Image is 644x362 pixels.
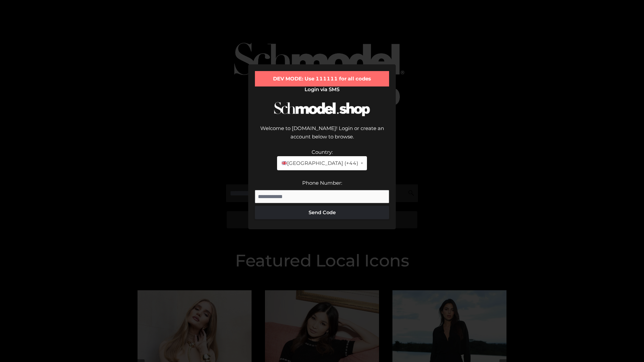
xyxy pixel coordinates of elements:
div: Welcome to [DOMAIN_NAME]! Login or create an account below to browse. [255,124,389,148]
label: Country: [312,149,333,155]
h2: Login via SMS [255,86,389,93]
label: Phone Number: [302,180,342,186]
span: [GEOGRAPHIC_DATA] (+44) [281,159,358,168]
img: 🇬🇧 [282,161,287,166]
div: DEV MODE: Use 111111 for all codes [255,71,389,86]
button: Send Code [255,206,389,219]
img: Schmodel Logo [272,96,372,122]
